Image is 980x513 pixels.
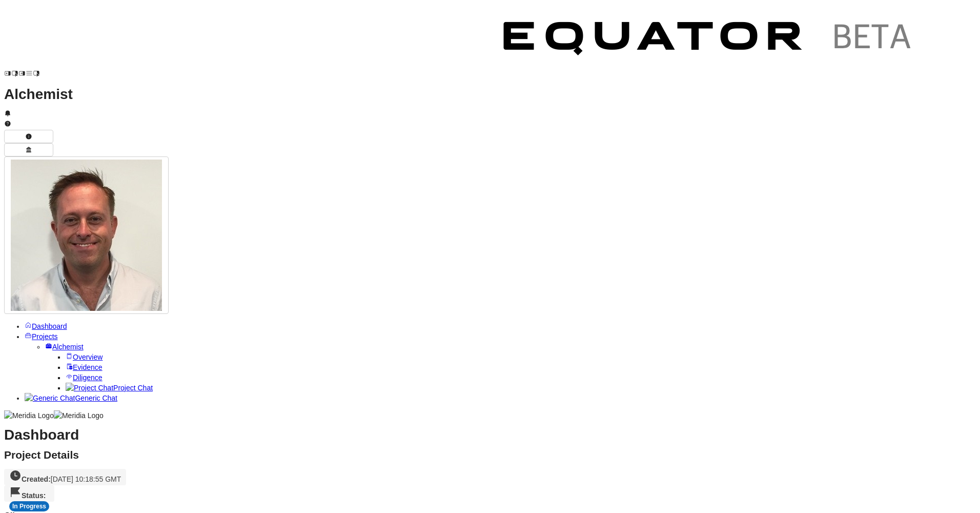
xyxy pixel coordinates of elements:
a: Project ChatProject Chat [66,384,153,392]
span: Alchemist [52,343,84,351]
img: Generic Chat [25,393,75,403]
img: Project Chat [66,383,113,393]
div: In Progress [9,501,49,511]
strong: Status: [22,491,46,500]
span: Evidence [73,363,103,371]
h1: Alchemist [4,89,976,100]
a: Generic ChatGeneric Chat [25,394,117,402]
h2: Project Details [4,450,976,460]
img: Customer Logo [486,4,932,77]
a: Alchemist [45,343,84,351]
span: [DATE] 10:18:55 GMT [51,475,121,483]
span: Projects [32,332,58,341]
a: Projects [25,332,58,341]
img: Customer Logo [40,4,486,77]
img: Meridia Logo [4,410,54,421]
span: Dashboard [32,322,67,330]
svg: Created On [9,469,22,482]
a: Dashboard [25,322,67,330]
img: Meridia Logo [54,410,104,421]
img: Profile Icon [11,160,162,311]
h1: Dashboard [4,430,976,440]
span: Diligence [73,373,103,382]
strong: Created: [22,475,51,483]
a: Diligence [66,373,103,382]
span: Project Chat [113,384,153,392]
span: Generic Chat [75,394,117,402]
a: Evidence [66,363,103,371]
span: Overview [73,353,103,361]
a: Overview [66,353,103,361]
